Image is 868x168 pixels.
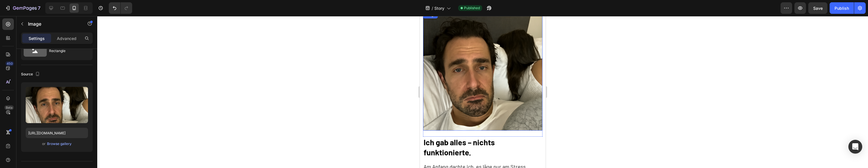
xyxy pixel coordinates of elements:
button: Browse gallery [47,141,72,147]
div: 450 [5,61,14,66]
div: Browse gallery [47,141,72,146]
p: Am Anfang dachte ich, es läge nur am Stress. [4,146,122,155]
h2: Ich gab alles – nichts funktionierte. [3,121,123,142]
span: Save [813,6,823,11]
p: Image [28,20,77,27]
iframe: Design area [420,16,546,168]
p: Advanced [57,35,76,41]
span: Published [464,5,480,11]
div: Publish [835,5,849,11]
div: Rectangle [49,44,84,58]
p: 7 [38,5,40,12]
button: 7 [2,2,43,14]
button: Publish [830,2,854,14]
p: Settings [29,35,45,41]
div: Open Intercom Messenger [848,140,862,154]
div: Source [21,70,41,78]
input: https://example.com/image.jpg [26,128,88,138]
button: Save [808,2,827,14]
span: Story [434,5,444,11]
span: / [432,5,433,11]
div: Undo/Redo [109,2,132,14]
img: preview-image [26,87,88,123]
div: Beta [4,105,14,110]
span: or [42,140,46,147]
